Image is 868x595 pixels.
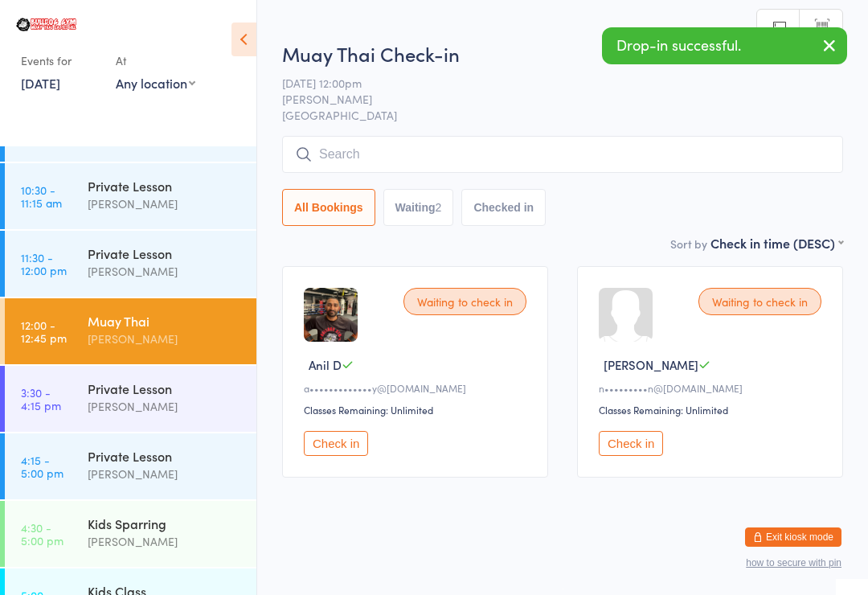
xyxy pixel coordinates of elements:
div: Private Lesson [88,447,243,465]
div: Private Lesson [88,177,243,195]
button: All Bookings [282,189,375,226]
div: Kids Sparring [88,515,243,532]
a: 4:15 -5:00 pmPrivate Lesson[PERSON_NAME] [5,433,256,499]
time: 11:30 - 12:00 pm [21,251,67,277]
button: Waiting2 [383,189,454,226]
img: image1737683932.png [304,288,358,342]
time: 12:00 - 12:45 pm [21,318,67,344]
div: n•••••••••n@[DOMAIN_NAME] [599,381,826,395]
span: [DATE] 12:00pm [282,75,818,91]
div: [PERSON_NAME] [88,330,243,348]
button: Check in [304,431,368,456]
time: 4:15 - 5:00 pm [21,453,63,479]
a: 12:00 -12:45 pmMuay Thai[PERSON_NAME] [5,298,256,364]
button: Checked in [461,189,546,226]
div: [PERSON_NAME] [88,262,243,281]
time: 4:30 - 5:00 pm [21,521,63,547]
div: Waiting to check in [698,288,821,315]
div: Private Lesson [88,244,243,262]
div: a•••••••••••••y@[DOMAIN_NAME] [304,381,531,395]
a: [DATE] [21,74,60,92]
div: [PERSON_NAME] [88,195,243,213]
span: [PERSON_NAME] [604,356,698,373]
span: Anil D [309,356,342,373]
div: Check in time (DESC) [710,234,843,252]
span: [GEOGRAPHIC_DATA] [282,107,843,123]
div: [PERSON_NAME] [88,532,243,551]
div: Muay Thai [88,312,243,330]
div: 2 [436,201,442,214]
span: [PERSON_NAME] [282,91,818,107]
div: Drop-in successful. [602,27,847,64]
div: Private Lesson [88,380,243,397]
div: Classes Remaining: Unlimited [304,403,531,416]
time: 3:30 - 4:15 pm [21,386,61,412]
div: Classes Remaining: Unlimited [599,403,826,416]
div: At [116,47,195,74]
button: how to secure with pin [746,557,841,568]
button: Check in [599,431,663,456]
div: [PERSON_NAME] [88,465,243,483]
time: 10:30 - 11:15 am [21,183,62,209]
a: 3:30 -4:15 pmPrivate Lesson[PERSON_NAME] [5,366,256,432]
img: Bulldog Gym Castle Hill Pty Ltd [16,18,76,31]
div: Waiting to check in [403,288,526,315]
label: Sort by [670,236,707,252]
button: Exit kiosk mode [745,527,841,547]
a: 10:30 -11:15 amPrivate Lesson[PERSON_NAME] [5,163,256,229]
input: Search [282,136,843,173]
div: Events for [21,47,100,74]
a: 11:30 -12:00 pmPrivate Lesson[PERSON_NAME] [5,231,256,297]
a: 4:30 -5:00 pmKids Sparring[PERSON_NAME] [5,501,256,567]
div: [PERSON_NAME] [88,397,243,416]
h2: Muay Thai Check-in [282,40,843,67]
div: Any location [116,74,195,92]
